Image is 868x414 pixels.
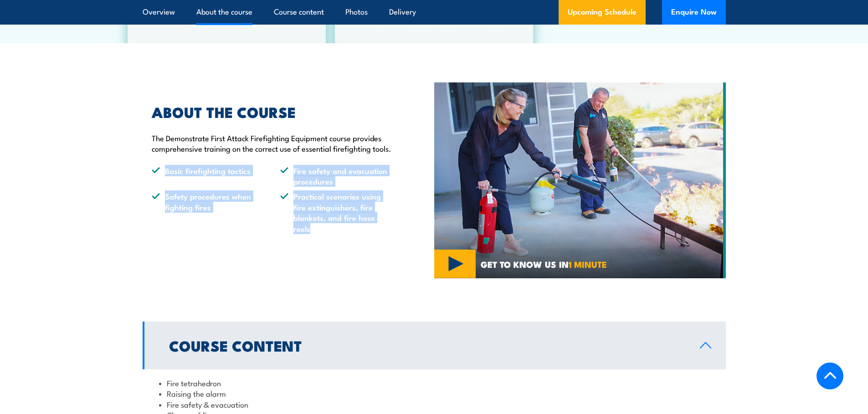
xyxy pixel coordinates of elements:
li: Fire safety and evacuation procedures [280,165,392,187]
p: The Demonstrate First Attack Firefighting Equipment course provides comprehensive training on the... [152,133,392,154]
li: Raising the alarm [159,388,709,399]
li: Basic firefighting tactics [152,165,264,187]
li: Safety procedures when fighting fires [152,191,264,234]
span: GET TO KNOW US IN [481,260,607,268]
h2: ABOUT THE COURSE [152,105,392,118]
img: Fire Safety Training [434,82,726,278]
a: Course Content [143,322,726,369]
h2: Course Content [169,339,685,352]
li: Fire tetrahedron [159,378,709,388]
strong: 1 MINUTE [569,257,607,271]
li: Practical scenarios using fire extinguishers, fire blankets, and fire hose reels [280,191,392,234]
li: Fire safety & evacuation [159,399,709,409]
